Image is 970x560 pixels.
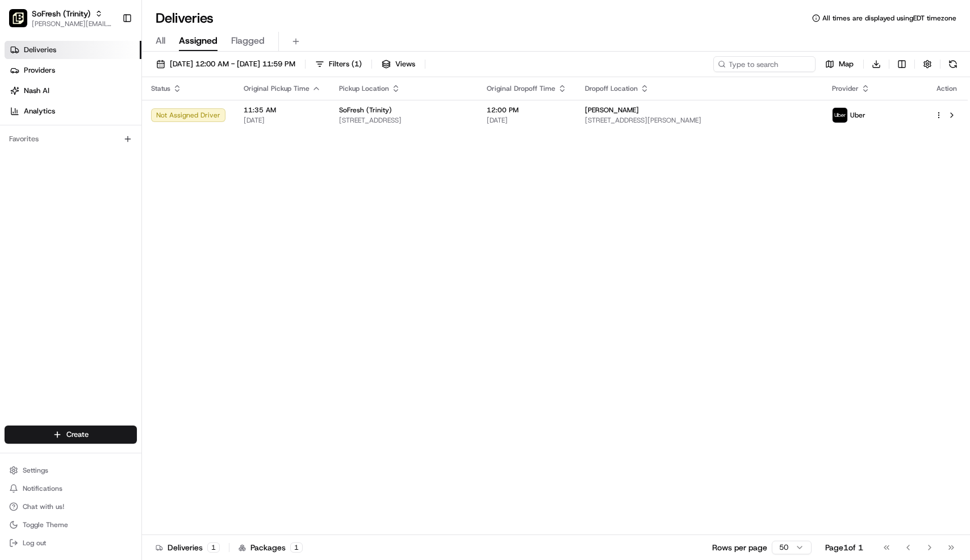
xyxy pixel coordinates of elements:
p: Rows per page [712,542,767,553]
img: Angelique Valdez [11,196,30,214]
input: Type to search [713,56,816,72]
button: SoFresh (Trinity)SoFresh (Trinity)[PERSON_NAME][EMAIL_ADDRESS][DOMAIN_NAME] [5,5,118,32]
span: Chat with us! [23,502,64,511]
div: Packages [239,542,303,553]
span: Views [395,59,415,69]
span: Deliveries [24,45,56,55]
button: Log out [5,535,137,551]
span: • [94,207,98,216]
span: Original Pickup Time [244,84,310,93]
span: Flagged [231,34,265,48]
div: 📗 [11,255,20,264]
span: Toggle Theme [23,520,68,529]
span: Map [839,59,854,69]
div: Page 1 of 1 [825,542,863,553]
button: Filters(1) [310,56,367,72]
a: Powered byPylon [80,281,137,290]
span: Log out [23,538,46,548]
span: ( 1 ) [352,59,362,69]
span: API Documentation [107,254,182,265]
span: Create [66,430,89,440]
button: See all [176,145,207,159]
div: We're available if you need us! [51,120,156,129]
span: [DATE] [91,176,115,185]
span: Uber [850,111,866,120]
span: Provider [832,84,859,93]
p: Welcome 👋 [11,45,207,64]
button: Create [5,426,137,444]
a: Nash AI [5,82,141,100]
button: [PERSON_NAME][EMAIL_ADDRESS][DOMAIN_NAME] [32,19,113,28]
div: 1 [207,542,220,553]
button: SoFresh (Trinity) [32,8,90,19]
span: All times are displayed using EDT timezone [822,14,956,23]
button: Start new chat [193,112,207,125]
div: Start new chat [51,108,186,120]
span: Regen Pajulas [35,176,83,185]
button: Chat with us! [5,499,137,515]
button: Refresh [945,56,961,72]
img: 1736555255976-a54dd68f-1ca7-489b-9aae-adbdc363a1c4 [23,176,32,186]
span: SoFresh (Trinity) [339,106,392,115]
span: [DATE] [487,116,567,125]
div: 1 [290,542,303,553]
span: [STREET_ADDRESS] [339,116,469,125]
img: 1736555255976-a54dd68f-1ca7-489b-9aae-adbdc363a1c4 [23,207,32,216]
button: Toggle Theme [5,517,137,533]
span: [DATE] [244,116,321,125]
span: Dropoff Location [585,84,638,93]
span: All [156,34,165,48]
button: Map [820,56,859,72]
img: Regen Pajulas [11,165,30,183]
span: Providers [24,65,55,75]
span: Pickup Location [339,84,389,93]
button: Settings [5,462,137,478]
button: [DATE] 12:00 AM - [DATE] 11:59 PM [151,56,300,72]
button: Notifications [5,481,137,496]
img: 1738778727109-b901c2ba-d612-49f7-a14d-d897ce62d23f [24,108,44,129]
span: Status [151,84,170,93]
h1: Deliveries [156,9,214,27]
a: Analytics [5,102,141,120]
span: 11:35 AM [244,106,321,115]
span: Knowledge Base [23,254,87,265]
span: Pylon [113,281,137,290]
div: Past conversations [11,148,73,157]
div: Deliveries [156,542,220,553]
span: Filters [329,59,362,69]
div: Action [935,84,959,93]
img: Nash [11,11,34,34]
span: [STREET_ADDRESS][PERSON_NAME] [585,116,813,125]
span: Settings [23,466,48,475]
span: [DATE] 12:00 AM - [DATE] 11:59 PM [170,59,295,69]
div: Favorites [5,130,137,148]
a: 💻API Documentation [91,249,187,270]
span: Assigned [179,34,218,48]
span: • [85,176,89,185]
span: [DATE] [101,207,124,216]
span: Analytics [24,106,55,116]
span: Notifications [23,484,62,493]
input: Clear [30,73,187,85]
img: 1736555255976-a54dd68f-1ca7-489b-9aae-adbdc363a1c4 [11,108,32,129]
img: uber-new-logo.jpeg [833,108,847,123]
a: Providers [5,61,141,79]
a: 📗Knowledge Base [7,249,91,270]
img: SoFresh (Trinity) [9,9,27,27]
button: Views [377,56,420,72]
span: Nash AI [24,86,49,96]
a: Deliveries [5,41,141,59]
div: 💻 [96,255,105,264]
span: Original Dropoff Time [487,84,555,93]
span: [PERSON_NAME] [585,106,639,115]
span: [PERSON_NAME] [35,207,92,216]
span: 12:00 PM [487,106,567,115]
